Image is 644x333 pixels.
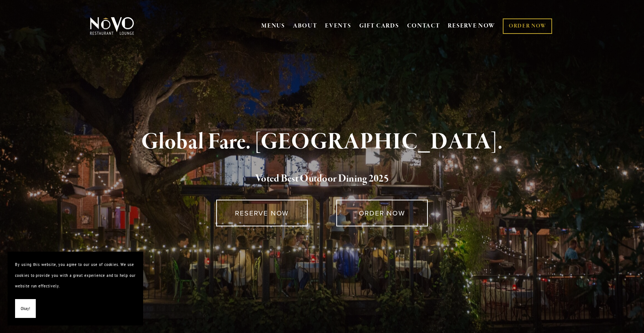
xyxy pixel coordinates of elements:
a: RESERVE NOW [216,200,308,226]
a: MENUS [261,22,285,30]
a: GIFT CARDS [359,19,399,33]
p: By using this website, you agree to our use of cookies. We use cookies to provide you with a grea... [15,259,136,292]
a: ABOUT [293,22,317,30]
section: Cookie banner [8,252,143,325]
a: Voted Best Outdoor Dining 202 [255,172,384,186]
a: ORDER NOW [336,200,428,226]
a: ORDER NOW [503,18,552,34]
a: RESERVE NOW [448,19,495,33]
h2: 5 [102,171,542,187]
span: Okay! [21,303,30,314]
img: Novo Restaurant &amp; Lounge [89,17,136,35]
button: Okay! [15,299,36,318]
a: CONTACT [407,19,440,33]
strong: Global Fare. [GEOGRAPHIC_DATA]. [141,128,502,156]
a: EVENTS [325,22,351,30]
